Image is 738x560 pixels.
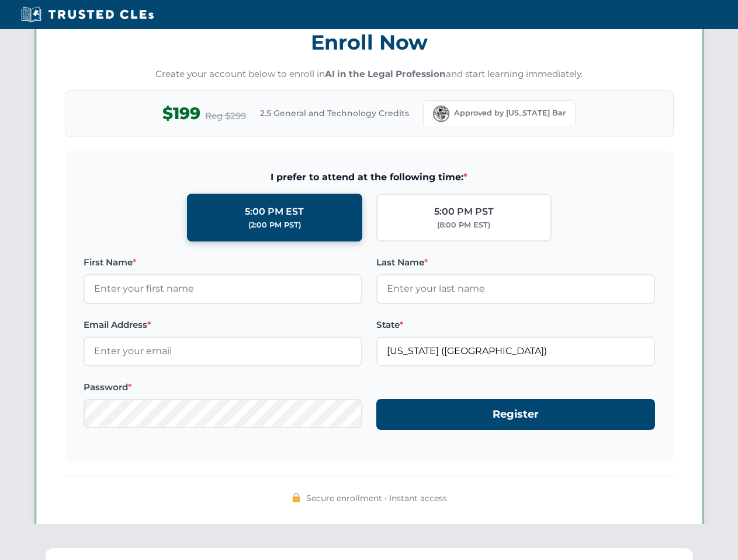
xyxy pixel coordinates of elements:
[376,399,655,430] button: Register
[376,337,655,366] input: Florida (FL)
[437,219,490,231] div: (8:00 PM EST)
[84,337,362,366] input: Enter your email
[292,493,301,502] img: 🔒
[306,492,447,505] span: Secure enrollment • Instant access
[162,100,200,127] span: $199
[434,204,494,219] div: 5:00 PM PST
[433,106,449,122] img: Florida Bar
[325,68,446,79] strong: AI in the Legal Profession
[84,256,362,269] label: First Name
[376,318,655,332] label: State
[84,318,362,332] label: Email Address
[84,380,362,394] label: Password
[65,24,674,61] h3: Enroll Now
[84,274,362,303] input: Enter your first name
[454,107,566,119] span: Approved by [US_STATE] Bar
[376,256,655,269] label: Last Name
[84,170,655,185] span: I prefer to attend at the following time:
[205,109,246,123] span: Reg $299
[376,274,655,303] input: Enter your last name
[245,204,304,219] div: 5:00 PM EST
[248,219,301,231] div: (2:00 PM PST)
[18,6,157,23] img: Trusted CLEs
[65,68,674,81] p: Create your account below to enroll in and start learning immediately.
[260,107,409,120] span: 2.5 General and Technology Credits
